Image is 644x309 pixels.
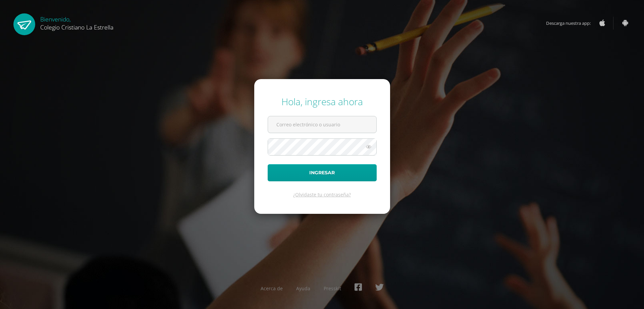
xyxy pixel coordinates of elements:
[293,191,351,198] a: ¿Olvidaste tu contraseña?
[268,116,376,133] input: Correo electrónico o usuario
[296,285,310,292] a: Ayuda
[40,13,113,31] div: Bienvenido,
[40,23,113,31] span: Colegio Cristiano La Estrella
[324,285,341,292] a: Presskit
[546,17,597,29] span: Descarga nuestra app:
[268,95,377,108] div: Hola, ingresa ahora
[261,285,283,292] a: Acerca de
[268,164,377,181] button: Ingresar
